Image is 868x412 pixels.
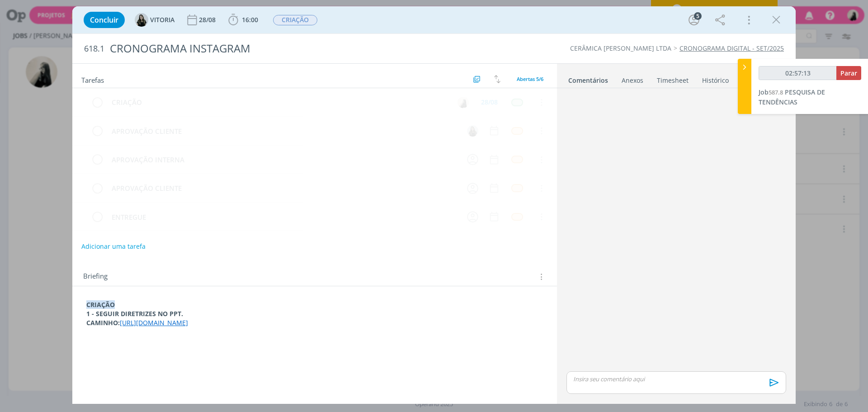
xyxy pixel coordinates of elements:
img: R [458,97,469,108]
span: 618.1 [84,44,104,54]
button: Parar [836,66,861,80]
button: Adicionar uma tarefa [81,238,146,255]
span: 587.8 [769,88,783,96]
span: PESQUISA DE TENDÊNCIAS [759,88,825,106]
strong: 1 - SEGUIR DIRETRIZES NO PPT. [86,309,183,318]
a: Timesheet [656,72,689,85]
a: Comentários [568,72,609,85]
div: APROVAÇÃO CLIENTE [108,183,458,194]
button: 16:00 [226,13,260,27]
div: 5 [694,12,702,20]
div: ENTREGUE [108,212,458,223]
span: Briefing [83,271,108,283]
span: 16:00 [242,15,258,24]
button: VVITORIA [135,13,175,27]
a: Histórico [702,72,729,85]
img: V [135,13,148,27]
span: Parar [840,69,857,77]
span: Abertas 5/6 [517,76,543,82]
img: arrow-down-up.svg [494,75,500,83]
span: CRIAÇÃO [273,15,317,25]
a: [URL][DOMAIN_NAME] [120,318,188,327]
div: APROVAÇÃO CLIENTE [108,126,458,137]
strong: CAMINHO: [86,318,120,327]
div: 28/08 [199,17,217,23]
button: CRIAÇÃO [273,14,318,26]
span: VITORIA [150,17,175,23]
button: V [466,124,479,137]
span: Tarefas [81,74,104,85]
div: dialog [72,6,796,404]
button: R [456,95,470,109]
div: 28/08 [481,99,498,105]
button: 5 [687,13,701,27]
span: Concluir [90,16,118,24]
a: CRONOGRAMA DIGITAL - SET/2025 [679,44,784,52]
button: Concluir [84,12,125,28]
div: APROVAÇÃO INTERNA [108,154,458,166]
div: Anexos [622,76,643,85]
div: CRIAÇÃO [108,97,449,108]
img: V [467,125,478,137]
div: CRONOGRAMA INSTAGRAM [106,38,489,60]
a: Job587.8PESQUISA DE TENDÊNCIAS [759,88,825,106]
a: CERÂMICA [PERSON_NAME] LTDA [570,44,671,52]
strong: CRIAÇÃO [86,300,115,309]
